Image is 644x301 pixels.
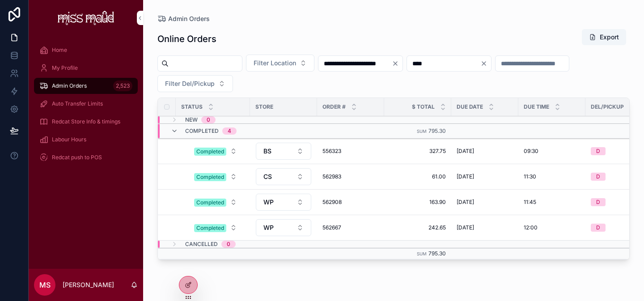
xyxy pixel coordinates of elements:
[591,103,624,110] span: Del/Pickup
[428,127,446,134] span: 795.30
[207,116,210,123] div: 0
[196,199,224,207] div: Completed
[390,173,446,180] a: 61.00
[187,220,244,236] button: Select Button
[322,224,379,231] a: 562667
[165,79,215,88] span: Filter Del/Pickup
[457,199,513,206] a: [DATE]
[417,129,427,134] small: Sum
[255,103,273,110] span: Store
[186,168,245,185] a: Select Button
[52,100,103,107] span: Auto Transfer Limits
[322,173,379,180] a: 562983
[390,148,446,155] a: 327.75
[390,199,446,206] a: 163.90
[185,116,198,123] span: New
[185,241,218,248] span: Cancelled
[186,219,245,236] a: Select Button
[263,147,271,156] span: BS
[263,198,274,207] span: WP
[52,82,87,89] span: Admin Orders
[596,224,600,232] div: D
[52,136,86,143] span: Labour Hours
[256,219,311,236] button: Select Button
[596,173,600,181] div: D
[322,103,346,110] span: Order #
[524,148,580,155] a: 09:30
[255,168,312,186] a: Select Button
[524,173,580,180] a: 11:30
[457,103,483,110] span: Due Date
[457,173,513,180] a: [DATE]
[263,172,272,181] span: CS
[186,194,245,211] a: Select Button
[524,148,538,155] span: 09:30
[255,219,312,237] a: Select Button
[63,280,114,289] p: [PERSON_NAME]
[157,75,233,92] button: Select Button
[34,114,138,130] a: Redcat Store Info & timings
[417,251,427,256] small: Sum
[524,199,536,206] span: 11:45
[187,194,244,210] button: Select Button
[29,36,143,177] div: scrollable content
[34,78,138,94] a: Admin Orders2,523
[196,224,224,232] div: Completed
[254,59,296,68] span: Filter Location
[457,224,513,231] a: [DATE]
[255,142,312,160] a: Select Button
[196,148,224,156] div: Completed
[34,149,138,165] a: Redcat push to POS
[186,143,245,160] a: Select Button
[228,127,231,135] div: 4
[390,224,446,231] a: 242.65
[34,42,138,58] a: Home
[524,224,538,231] span: 12:00
[428,250,446,257] span: 795.30
[196,173,224,181] div: Completed
[256,194,311,211] button: Select Button
[524,103,549,110] span: Due Time
[34,60,138,76] a: My Profile
[524,199,580,206] a: 11:45
[187,169,244,185] button: Select Button
[246,55,314,72] button: Select Button
[58,11,114,25] img: App logo
[596,198,600,206] div: D
[412,103,435,110] span: $ Total
[34,96,138,112] a: Auto Transfer Limits
[256,168,311,185] button: Select Button
[52,64,78,72] span: My Profile
[52,118,120,125] span: Redcat Store Info & timings
[52,154,102,161] span: Redcat push to POS
[322,199,379,206] a: 562908
[263,223,274,232] span: WP
[322,148,379,155] a: 556323
[392,60,402,67] button: Clear
[255,193,312,211] a: Select Button
[157,14,210,23] a: Admin Orders
[457,148,513,155] a: [DATE]
[34,131,138,148] a: Labour Hours
[457,199,474,206] span: [DATE]
[480,60,491,67] button: Clear
[227,241,230,248] div: 0
[113,81,132,91] div: 2,523
[582,29,626,45] button: Export
[157,33,216,45] h1: Online Orders
[256,143,311,160] button: Select Button
[52,47,67,54] span: Home
[524,224,580,231] a: 12:00
[187,143,244,159] button: Select Button
[39,280,51,290] span: MS
[457,173,474,180] span: [DATE]
[168,14,210,23] span: Admin Orders
[181,103,203,110] span: Status
[457,148,474,155] span: [DATE]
